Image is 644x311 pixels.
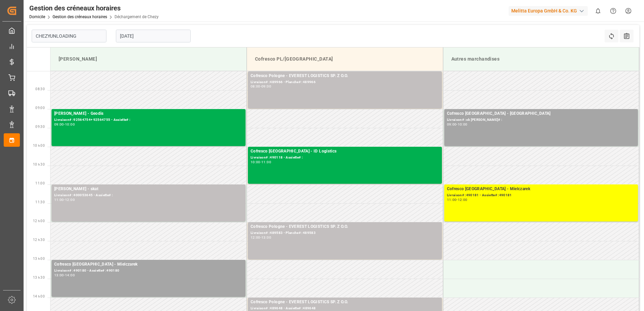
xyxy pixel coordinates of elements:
div: Livraison# :490180 - Assiette# :490180 [54,268,243,274]
button: Afficher 0 nouvelles notifications [590,3,606,19]
div: - [64,198,65,201]
input: JJ-MM-AAAA [116,30,191,42]
span: 08:30 [35,87,45,91]
div: - [64,274,65,277]
a: Gestion des créneaux horaires [53,14,107,19]
div: - [456,198,457,201]
div: - [260,161,261,164]
div: Cofresco Pologne - EVEREST LOGISTICS SP. Z O.O. [251,299,439,306]
div: Livraison# :489966 - Planche# :489966 [251,79,439,85]
div: 08:00 [251,85,260,88]
span: 10 h 00 [33,144,45,147]
button: Melitta Europa GmbH & Co. KG [509,4,590,17]
span: 12 h 00 [33,219,45,223]
div: Cofresco [GEOGRAPHIC_DATA] - Mielczarek [447,186,636,193]
div: 12:00 [251,236,260,239]
span: 14 h 00 [33,295,45,298]
div: [PERSON_NAME] [56,53,241,65]
div: Livraison# :490181 - Assiette# :490181 [447,193,636,198]
div: Cofresco [GEOGRAPHIC_DATA] - ID Logistics [251,148,439,155]
span: 10 h 30 [33,163,45,166]
font: Melitta Europa GmbH & Co. KG [511,7,577,14]
div: Cofresco [GEOGRAPHIC_DATA] - Mielczarek [54,261,243,268]
div: Livraison# :490118 - Assiette# : [251,155,439,161]
div: 11:00 [54,198,64,201]
span: 12 h 30 [33,238,45,242]
div: 12:00 [65,198,75,201]
div: 10:00 [65,123,75,126]
div: 11:00 [261,161,271,164]
div: 09:00 [447,123,457,126]
span: 13 h 30 [33,276,45,279]
div: Cofresco Pologne - EVEREST LOGISTICS SP. Z O.O. [251,223,439,230]
div: Cofresco [GEOGRAPHIC_DATA] - [GEOGRAPHIC_DATA] [447,110,636,117]
div: 14:00 [65,274,75,277]
div: [PERSON_NAME] - skat [54,186,243,193]
div: - [260,236,261,239]
span: 13 h 00 [33,257,45,261]
span: 09:00 [35,106,45,110]
div: Cofresco Pologne - EVEREST LOGISTICS SP. Z O.O. [251,73,439,79]
div: Livraison# :489583 - Planche# :489583 [251,230,439,236]
span: 11:30 [35,200,45,204]
div: - [260,85,261,88]
div: 12:00 [458,198,468,201]
input: Type à rechercher/sélectionner [32,30,106,42]
div: 10:00 [251,161,260,164]
div: Livraison# :92564754+ 92564755 - Assiette# : [54,117,243,123]
div: 13:00 [261,236,271,239]
div: 09:00 [54,123,64,126]
div: - [456,123,457,126]
div: - [64,123,65,126]
div: 09:00 [261,85,271,88]
div: [PERSON_NAME] - Geodis [54,110,243,117]
div: Livraison# :400053645 - Assiette# : [54,193,243,198]
div: 13:00 [54,274,64,277]
button: Centre d’aide [606,3,621,19]
span: 11:00 [35,181,45,185]
div: Autres marchandises [449,53,634,65]
div: Livraison# :ok [PERSON_NAME]# : [447,117,636,123]
div: 11:00 [447,198,457,201]
span: 09:30 [35,125,45,129]
a: Domicile [29,14,45,19]
div: 10:00 [458,123,468,126]
div: Cofresco PL/[GEOGRAPHIC_DATA] [252,53,438,65]
div: Gestion des créneaux horaires [29,3,159,13]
